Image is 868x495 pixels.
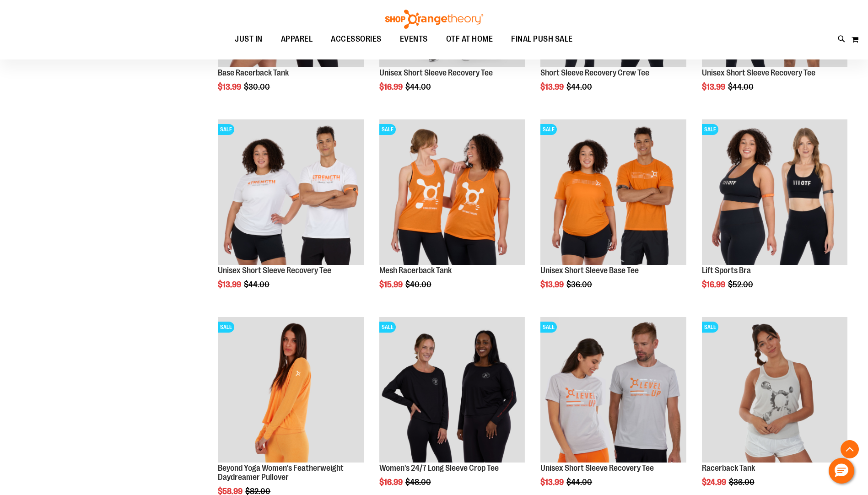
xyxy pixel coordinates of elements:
img: Product image for Unisex Short Sleeve Recovery Tee [218,119,363,265]
a: EVENTS [391,29,437,50]
a: Racerback Tank [702,463,755,473]
div: product [536,115,690,312]
span: $16.99 [702,280,727,289]
span: $16.99 [379,82,404,91]
a: Unisex Short Sleeve Recovery Tee [218,266,331,275]
img: Product image for Unisex Short Sleeve Recovery Tee [540,317,686,463]
span: $30.00 [244,82,271,91]
div: product [697,115,852,312]
a: Lift Sports Bra [702,266,751,275]
a: Product image for Womens 24/7 LS Crop TeeSALE [379,317,525,464]
a: Main view of 2024 October Lift Sports BraSALE [702,119,847,266]
img: Shop Orangetheory [384,10,485,29]
span: $52.00 [728,280,755,289]
span: ACCESSORIES [331,29,382,49]
a: Unisex Short Sleeve Recovery Tee [379,68,493,77]
a: Unisex Short Sleeve Recovery Tee [540,463,654,473]
span: $44.00 [244,280,271,289]
span: $13.99 [702,82,727,91]
a: Product image for Unisex Short Sleeve Recovery TeeSALE [540,317,686,464]
span: $15.99 [379,280,404,289]
span: APPAREL [281,29,313,49]
span: OTF AT HOME [446,29,493,49]
span: JUST IN [235,29,263,49]
span: $13.99 [540,280,565,289]
img: Main view of 2024 October Lift Sports Bra [702,119,847,265]
img: Product image for Mesh Racerback Tank [379,119,525,265]
span: EVENTS [400,29,428,49]
span: $36.00 [566,280,593,289]
a: OTF AT HOME [437,29,502,50]
span: SALE [379,322,396,333]
div: product [375,115,529,312]
span: $36.00 [729,478,756,487]
a: Unisex Short Sleeve Base Tee [540,266,639,275]
span: SALE [702,322,718,333]
a: Base Racerback Tank [218,68,289,77]
a: FINAL PUSH SALE [502,29,582,50]
span: $16.99 [379,478,404,487]
span: $44.00 [566,82,593,91]
span: $44.00 [566,478,593,487]
a: Unisex Short Sleeve Recovery Tee [702,68,815,77]
span: $13.99 [540,82,565,91]
span: $40.00 [405,280,433,289]
a: Product image for Racerback TankSALE [702,317,847,464]
a: Beyond Yoga Women's Featherweight Daydreamer Pullover [218,463,344,482]
span: $13.99 [218,82,243,91]
a: Product image for Mesh Racerback TankSALE [379,119,525,266]
span: $24.99 [702,478,728,487]
span: SALE [540,124,557,135]
span: FINAL PUSH SALE [511,29,573,49]
a: Women's 24/7 Long Sleeve Crop Tee [379,463,499,473]
a: Product image for Unisex Short Sleeve Recovery TeeSALE [218,119,363,266]
img: Product image for Unisex Short Sleeve Base Tee [540,119,686,265]
span: $13.99 [540,478,565,487]
a: Mesh Racerback Tank [379,266,452,275]
span: $48.00 [405,478,432,487]
a: APPAREL [272,29,322,49]
span: SALE [702,124,718,135]
a: ACCESSORIES [322,29,391,50]
span: $44.00 [728,82,755,91]
span: SALE [379,124,396,135]
a: Product image for Unisex Short Sleeve Base TeeSALE [540,119,686,266]
button: Back To Top [841,440,859,458]
span: $13.99 [218,280,243,289]
a: Short Sleeve Recovery Crew Tee [540,68,649,77]
img: Product image for Beyond Yoga Womens Featherweight Daydreamer Pullover [218,317,363,463]
a: Product image for Beyond Yoga Womens Featherweight Daydreamer PulloverSALE [218,317,363,464]
img: Product image for Racerback Tank [702,317,847,463]
span: SALE [218,322,234,333]
a: JUST IN [226,29,272,50]
span: SALE [540,322,557,333]
div: product [213,115,368,312]
span: $44.00 [405,82,432,91]
span: SALE [218,124,234,135]
img: Product image for Womens 24/7 LS Crop Tee [379,317,525,463]
button: Hello, have a question? Let’s chat. [829,458,854,484]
